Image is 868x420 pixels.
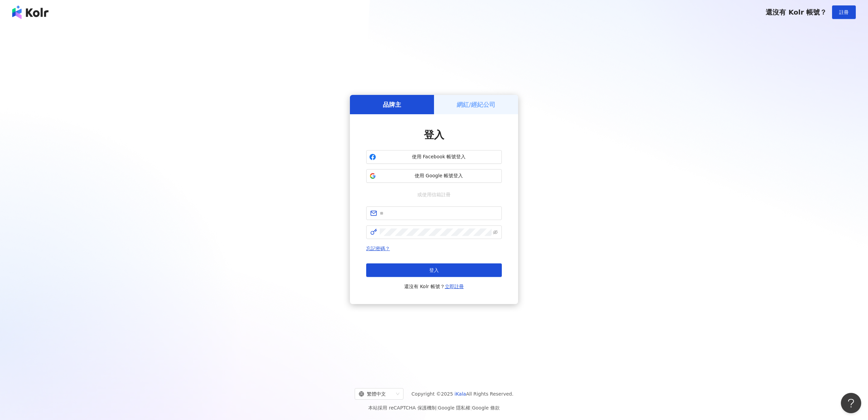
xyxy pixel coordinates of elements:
[359,388,393,399] div: 繁體中文
[493,230,498,235] span: eye-invisible
[766,8,827,16] span: 還沒有 Kolr 帳號？
[366,169,502,183] button: 使用 Google 帳號登入
[832,5,856,19] button: 註冊
[366,263,502,277] button: 登入
[383,100,401,109] h5: 品牌主
[436,405,438,411] span: |
[455,391,466,397] a: iKala
[413,191,455,198] span: 或使用信箱註冊
[457,100,496,109] h5: 網紅/經紀公司
[404,282,464,291] span: 還沒有 Kolr 帳號？
[379,173,499,179] span: 使用 Google 帳號登入
[438,405,470,411] a: Google 隱私權
[424,129,444,141] span: 登入
[379,154,499,160] span: 使用 Facebook 帳號登入
[366,150,502,164] button: 使用 Facebook 帳號登入
[12,5,48,19] img: logo
[366,246,390,251] a: 忘記密碼？
[412,390,514,398] span: Copyright © 2025 All Rights Reserved.
[368,404,499,412] span: 本站採用 reCAPTCHA 保護機制
[470,405,472,411] span: |
[445,284,464,289] a: 立即註冊
[839,9,849,15] span: 註冊
[841,393,861,413] iframe: Help Scout Beacon - Open
[472,405,500,411] a: Google 條款
[429,267,439,273] span: 登入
